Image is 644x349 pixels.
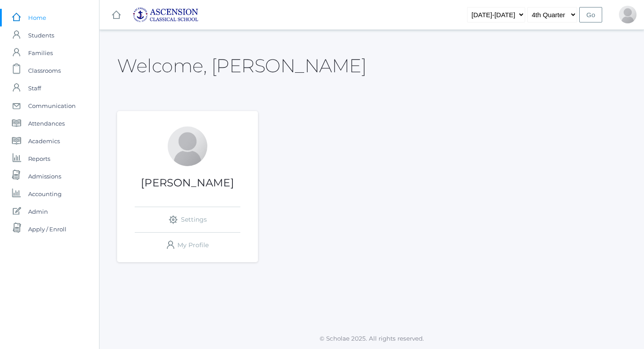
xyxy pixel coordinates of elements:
span: Accounting [28,185,62,203]
input: Go [579,7,602,22]
span: Reports [28,150,50,167]
div: Tony Welty [619,6,637,23]
span: Home [28,9,46,26]
div: Tony Welty [168,126,207,166]
a: My Profile [135,233,240,258]
span: Communication [28,97,76,115]
h1: [PERSON_NAME] [117,177,258,189]
span: Admissions [28,167,61,185]
p: © Scholae 2025. All rights reserved. [99,334,644,343]
span: Academics [28,132,60,150]
span: Staff [28,79,41,97]
span: Students [28,26,54,44]
span: Attendances [28,115,65,132]
a: Settings [135,207,240,232]
span: Families [28,44,53,62]
span: Apply / Enroll [28,220,66,238]
img: ascension-logo-blue-113fc29133de2fb5813e50b71547a291c5fdb7962bf76d49838a2a14a36269ea.jpg [132,7,199,22]
span: Classrooms [28,62,61,79]
h2: Welcome, [PERSON_NAME] [117,56,366,76]
span: Admin [28,203,48,220]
